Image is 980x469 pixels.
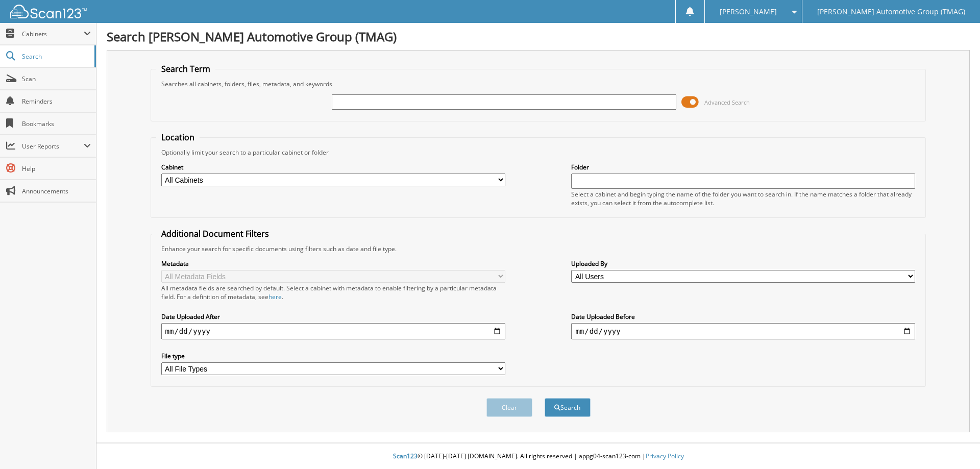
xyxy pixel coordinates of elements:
legend: Location [156,132,200,143]
span: Reminders [22,97,91,106]
span: Announcements [22,187,91,195]
span: Scan123 [393,452,418,460]
span: [PERSON_NAME] Automotive Group (TMAG) [817,9,965,15]
a: Privacy Policy [646,452,684,460]
label: File type [161,352,505,360]
input: start [161,323,505,339]
div: Select a cabinet and begin typing the name of the folder you want to search in. If the name match... [571,190,915,207]
span: Scan [22,75,91,83]
div: Searches all cabinets, folders, files, metadata, and keywords [156,80,921,88]
span: Advanced Search [704,98,750,106]
label: Cabinet [161,163,505,171]
img: scan123-logo-white.svg [10,5,87,18]
button: Clear [486,398,532,417]
span: Cabinets [22,30,84,38]
label: Metadata [161,259,505,268]
label: Uploaded By [571,259,915,268]
div: All metadata fields are searched by default. Select a cabinet with metadata to enable filtering b... [161,284,505,301]
span: Search [22,52,89,61]
div: Optionally limit your search to a particular cabinet or folder [156,148,921,157]
legend: Search Term [156,63,215,75]
legend: Additional Document Filters [156,228,274,239]
div: Enhance your search for specific documents using filters such as date and file type. [156,244,921,253]
label: Date Uploaded Before [571,312,915,321]
a: here [268,292,282,301]
h1: Search [PERSON_NAME] Automotive Group (TMAG) [107,28,970,45]
div: © [DATE]-[DATE] [DOMAIN_NAME]. All rights reserved | appg04-scan123-com | [96,444,980,469]
input: end [571,323,915,339]
button: Search [545,398,591,417]
span: Bookmarks [22,119,91,128]
span: User Reports [22,142,84,151]
span: Help [22,164,91,173]
label: Folder [571,163,915,171]
span: [PERSON_NAME] [720,9,777,15]
label: Date Uploaded After [161,312,505,321]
